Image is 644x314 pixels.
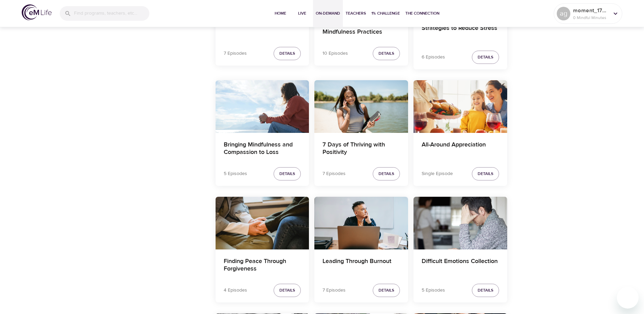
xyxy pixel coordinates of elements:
div: ag [557,7,570,20]
button: Details [373,284,400,297]
p: 6 Episodes [422,54,445,61]
button: Difficult Emotions Collection [413,197,507,249]
h4: 7 Days of Thriving with Positivity [323,141,400,157]
h4: All-Around Appreciation [422,141,499,157]
span: Details [279,170,295,177]
span: Details [379,170,394,177]
button: Details [373,167,400,180]
button: Details [274,47,301,60]
h4: 7 Days of Aging Gracefully [224,21,301,37]
span: Details [478,54,493,61]
p: 7 Episodes [224,50,247,57]
span: Details [478,170,493,177]
p: 7 Episodes [323,287,346,294]
button: All-Around Appreciation [413,80,507,133]
input: Find programs, teachers, etc... [74,6,149,21]
p: Single Episode [422,170,453,177]
button: Details [373,47,400,60]
button: Leading Through Burnout [314,197,408,249]
button: Bringing Mindfulness and Compassion to Loss [216,80,309,133]
p: 5 Episodes [224,170,247,177]
span: Teachers [346,10,366,17]
button: Details [274,284,301,297]
p: 4 Episodes [224,287,247,294]
h4: Ten Short Everyday Mindfulness Practices [323,21,400,37]
button: Details [472,167,499,180]
p: 5 Episodes [422,287,445,294]
img: logo [22,4,52,20]
span: Home [272,10,289,17]
button: Details [274,167,301,180]
span: Details [279,50,295,57]
span: On-Demand [316,10,340,17]
h4: Strategies to Reduce Stress [422,24,499,41]
span: 1% Challenge [371,10,400,17]
span: Details [379,287,394,294]
h4: Leading Through Burnout [323,258,400,274]
span: The Connection [405,10,439,17]
span: Live [294,10,310,17]
button: Details [472,284,499,297]
button: Finding Peace Through Forgiveness [216,197,309,249]
button: Details [472,51,499,64]
p: 10 Episodes [323,50,348,57]
span: Details [279,287,295,294]
p: 7 Episodes [323,170,346,177]
button: 7 Days of Thriving with Positivity [314,80,408,133]
h4: Bringing Mindfulness and Compassion to Loss [224,141,301,157]
iframe: Button to launch messaging window [617,287,639,309]
p: moment_1741733816 [573,6,609,15]
p: 0 Mindful Minutes [573,15,609,21]
span: Details [478,287,493,294]
h4: Difficult Emotions Collection [422,258,499,274]
span: Details [379,50,394,57]
h4: Finding Peace Through Forgiveness [224,258,301,274]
